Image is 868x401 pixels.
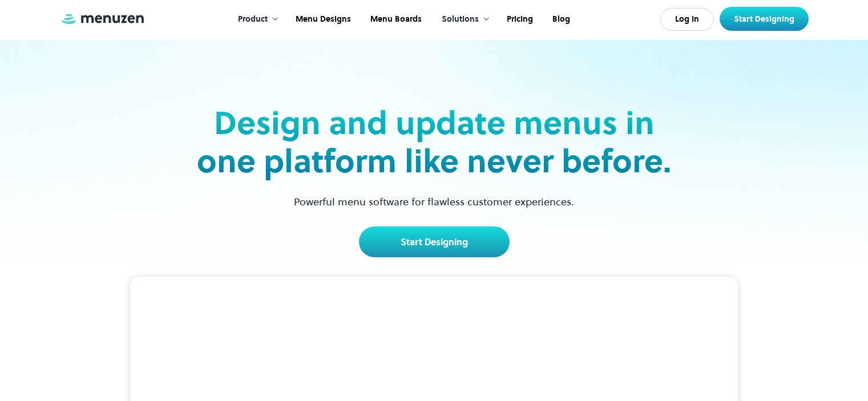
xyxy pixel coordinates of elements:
div: Solutions [430,2,496,37]
a: Blog [542,2,579,37]
div: Solutions [442,13,479,26]
a: Log In [660,8,714,31]
div: Product [227,2,285,37]
p: Powerful menu software for flawless customer experiences. [280,194,588,209]
a: Pricing [496,2,542,37]
a: Start Designing [720,7,809,31]
h2: Design and update menus in one platform like never before. [193,104,675,180]
a: Start Designing [359,226,510,257]
a: Menu Boards [360,2,430,37]
a: Menu Designs [285,2,360,37]
div: Product [238,13,268,26]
